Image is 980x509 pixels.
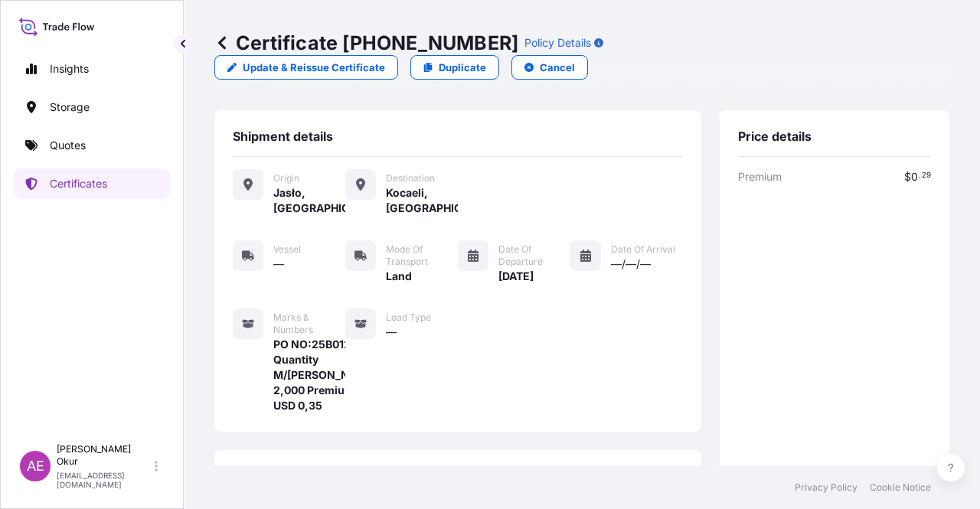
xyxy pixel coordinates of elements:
[386,269,412,284] span: Land
[870,481,931,494] a: Cookie Notice
[511,55,588,80] button: Cancel
[386,325,397,340] span: —
[386,185,458,216] span: Kocaeli, [GEOGRAPHIC_DATA]
[911,171,918,182] span: 0
[738,129,812,144] span: Price details
[611,243,675,256] span: Date of Arrival
[795,481,857,494] a: Privacy Policy
[13,130,171,161] a: Quotes
[611,256,651,272] span: —/—/—
[498,269,534,284] span: [DATE]
[214,55,398,80] a: Update & Reissue Certificate
[386,312,431,324] span: Load Type
[13,54,171,84] a: Insights
[498,243,570,268] span: Date of Departure
[439,60,486,75] p: Duplicate
[273,185,345,216] span: Jasło, [GEOGRAPHIC_DATA]
[50,100,90,115] p: Storage
[50,138,86,153] p: Quotes
[27,458,44,474] span: AE
[233,129,333,144] span: Shipment details
[50,176,107,191] p: Certificates
[13,168,171,199] a: Certificates
[273,337,345,413] span: PO NO:25B0125300 Quantity M/[PERSON_NAME]: 2,000 Premium: USD 0,35
[524,35,591,51] p: Policy Details
[57,443,152,468] p: [PERSON_NAME] Okur
[904,171,911,182] span: $
[214,31,518,55] p: Certificate [PHONE_NUMBER]
[13,92,171,122] a: Storage
[386,172,435,184] span: Destination
[919,173,921,178] span: .
[540,60,575,75] p: Cancel
[273,312,345,336] span: Marks & Numbers
[243,60,385,75] p: Update & Reissue Certificate
[738,169,782,184] span: Premium
[273,256,284,272] span: —
[410,55,499,80] a: Duplicate
[386,243,458,268] span: Mode of Transport
[57,471,152,489] p: [EMAIL_ADDRESS][DOMAIN_NAME]
[273,243,301,256] span: Vessel
[50,61,89,77] p: Insights
[273,172,299,184] span: Origin
[922,173,931,178] span: 29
